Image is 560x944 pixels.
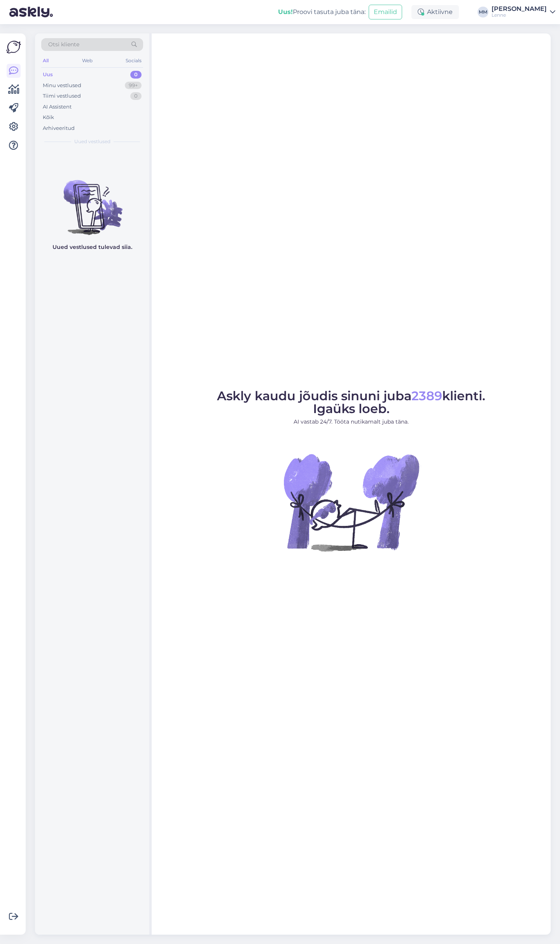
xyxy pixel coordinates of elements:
div: 0 [130,92,142,100]
div: Uus [43,71,53,79]
button: Emailid [369,5,402,19]
div: Lenne [492,12,547,18]
div: Minu vestlused [43,82,81,89]
div: Web [80,56,94,66]
b: Uus! [278,8,293,16]
div: MM [478,7,488,18]
span: 2389 [411,388,442,403]
div: [PERSON_NAME] [492,6,547,12]
div: Socials [124,56,143,66]
a: [PERSON_NAME]Lenne [492,6,555,18]
div: Arhiveeritud [43,124,75,132]
p: AI vastab 24/7. Tööta nutikamalt juba täna. [217,418,485,426]
span: Uued vestlused [74,138,110,145]
img: No Chat active [281,432,421,572]
span: Otsi kliente [48,40,79,49]
div: 0 [130,71,142,79]
span: Askly kaudu jõudis sinuni juba klienti. Igaüks loeb. [217,388,485,416]
img: Askly Logo [6,40,21,54]
div: Proovi tasuta juba täna: [278,7,366,17]
div: 99+ [125,82,142,89]
div: Kõik [43,114,54,121]
div: All [41,56,50,66]
p: Uued vestlused tulevad siia. [52,243,132,251]
div: Aktiivne [411,5,459,19]
div: AI Assistent [43,103,72,111]
img: No chats [35,166,149,236]
div: Tiimi vestlused [43,92,81,100]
